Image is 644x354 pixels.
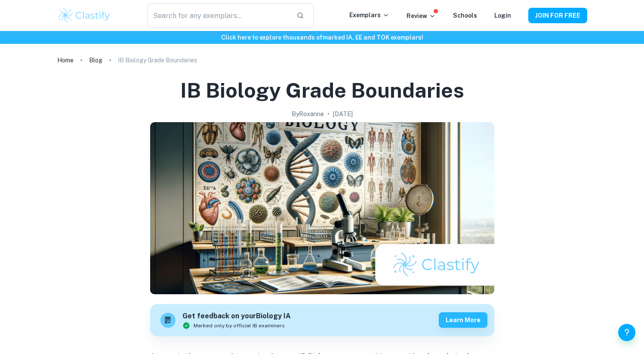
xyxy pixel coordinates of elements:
a: Blog [89,54,102,66]
a: Login [494,12,511,19]
h2: [DATE] [333,109,353,119]
p: IB Biology Grade Boundaries [118,55,197,65]
a: Get feedback on yourBiology IAMarked only by official IB examinersLearn more [150,304,494,336]
img: IB Biology Grade Boundaries cover image [150,122,494,294]
a: Home [57,54,74,66]
p: • [327,109,330,119]
p: Exemplars [349,10,389,20]
h6: Get feedback on your Biology IA [182,311,291,322]
button: JOIN FOR FREE [528,8,587,23]
h1: IB Biology Grade Boundaries [180,77,464,104]
img: Clastify logo [57,7,112,24]
h2: By Roxanne [292,109,324,119]
input: Search for any exemplars... [147,3,289,28]
button: Learn more [439,312,487,328]
a: Schools [453,12,477,19]
button: Help and Feedback [618,324,635,341]
h6: Click here to explore thousands of marked IA, EE and TOK exemplars ! [2,33,642,42]
span: Marked only by official IB examiners [194,322,285,329]
p: Review [407,11,436,21]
